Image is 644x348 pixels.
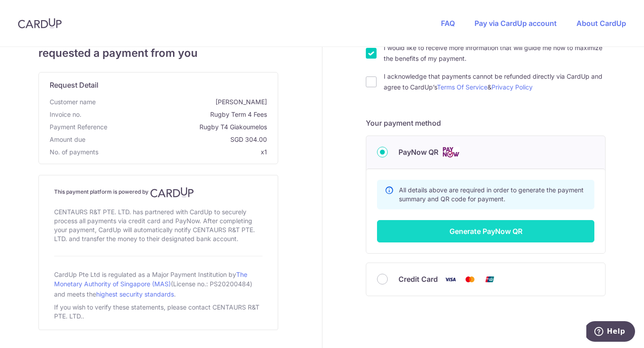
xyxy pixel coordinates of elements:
span: translation missing: en.payment_reference [50,123,107,131]
a: The Monetary Authority of Singapore (MAS) [54,271,247,288]
img: Union Pay [481,274,499,285]
a: About CardUp [576,19,626,28]
h4: This payment platform is powered by [54,187,263,198]
a: Privacy Policy [491,83,533,91]
a: highest security standards [96,290,174,298]
span: Invoice no. [50,110,81,119]
label: I acknowledge that payments cannot be refunded directly via CardUp and agree to CardUp’s & [384,71,606,93]
a: Pay via CardUp account [475,19,557,28]
a: Terms Of Service [437,83,487,91]
img: CardUp [150,187,194,198]
span: Rugby Term 4 Fees [85,110,267,119]
button: Generate PayNow QR [377,220,594,242]
span: Rugby T4 Giakoumelos [111,123,267,132]
img: Mastercard [461,274,479,285]
div: CENTAURS R&T PTE. LTD. has partnered with CardUp to securely process all payments via credit card... [54,206,263,245]
img: CardUp [18,18,62,29]
label: I would like to receive more information that will guide me how to maximize the benefits of my pa... [384,42,606,64]
div: CardUp Pte Ltd is regulated as a Major Payment Institution by (License no.: PS20200484) and meets... [54,267,263,301]
div: If you wish to verify these statements, please contact CENTAURS R&T PTE. LTD.. [54,301,263,323]
a: FAQ [441,19,455,28]
span: Credit Card [398,274,438,284]
span: translation missing: en.request_detail [50,81,98,89]
span: PayNow QR [398,147,438,157]
img: Cards logo [442,147,460,158]
span: x1 [261,148,267,156]
span: All details above are required in order to generate the payment summary and QR code for payment. [399,186,584,203]
span: SGD 304.00 [89,135,267,144]
iframe: Opens a widget where you can find more information [586,321,635,344]
span: Customer name [50,98,96,106]
span: [PERSON_NAME] [99,98,267,106]
img: Visa [441,274,459,285]
span: No. of payments [50,148,98,157]
span: requested a payment from you [38,45,278,61]
span: Amount due [50,135,85,144]
div: PayNow QR Cards logo [377,147,594,158]
div: Credit Card Visa Mastercard Union Pay [377,274,594,285]
h5: Your payment method [366,118,606,128]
